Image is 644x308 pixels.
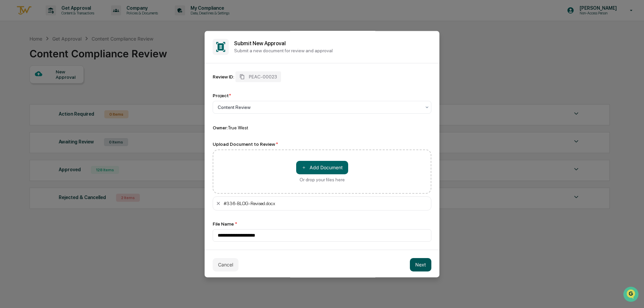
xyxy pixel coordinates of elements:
div: 🗄️ [49,85,54,90]
button: Cancel [213,258,238,271]
p: How can we help? [7,14,122,25]
a: 🖐️Preclearance [4,82,46,94]
span: Owner: [213,125,228,130]
p: Submit a new document for review and approval [234,48,431,53]
a: 🔎Data Lookup [4,95,45,107]
div: Review ID: [213,74,234,79]
span: True West [228,125,248,130]
div: Upload Document to Review [213,141,431,147]
button: Next [410,258,431,271]
img: 1746055101610-c473b297-6a78-478c-a979-82029cc54cd1 [7,51,19,63]
a: Powered byPylon [47,113,81,119]
span: Preclearance [13,84,43,91]
button: Or drop your files here [296,161,348,174]
div: 🖐️ [7,85,12,90]
span: PEAC-00023 [249,74,277,79]
a: 🗄️Attestations [46,82,86,94]
div: #336-BLOG-Revised.docx [224,201,428,206]
div: Project [213,93,231,98]
h2: Submit New Approval [234,40,431,47]
span: Attestations [55,84,83,91]
span: Pylon [67,114,81,119]
button: Start new chat [114,53,122,61]
div: 🔎 [7,98,12,103]
iframe: Open customer support [623,286,641,304]
span: ＋ [302,164,306,171]
span: Data Lookup [13,97,42,104]
div: We're available if you need us! [23,58,85,63]
div: File Name [213,221,431,227]
div: Or drop your files here [300,177,345,182]
div: Start new chat [23,51,110,58]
